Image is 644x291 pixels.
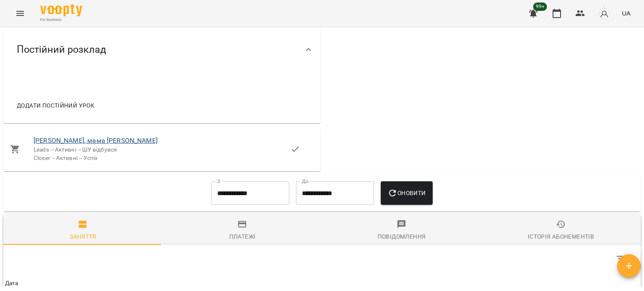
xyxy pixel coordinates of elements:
span: 99+ [533,3,547,11]
span: → [76,146,82,153]
img: avatar_s.png [598,8,610,19]
img: Voopty Logo [40,4,82,16]
button: UA [618,5,634,21]
span: Постійний розклад [17,43,106,56]
div: Заняття [70,232,96,242]
div: Table Toolbar [3,245,641,272]
div: Sort [5,278,18,288]
button: Фільтр [610,248,631,268]
span: UA [622,9,631,18]
div: Історія абонементів [528,232,594,242]
div: Повідомлення [378,232,426,242]
button: Menu [10,3,30,23]
div: Leads Активні ШУ відбувся [34,146,290,154]
span: For Business [40,17,82,23]
div: Дата [5,278,18,288]
a: [PERSON_NAME], мама [PERSON_NAME] [34,136,158,144]
span: Дата [5,278,639,288]
button: Додати постійний урок [13,98,98,113]
span: Додати постійний урок [17,100,94,111]
span: → [49,146,55,153]
span: → [50,155,56,161]
button: Оновити [381,181,432,205]
div: Closer Активні Успіх [34,154,290,162]
span: → [78,155,83,161]
div: Платежі [229,232,256,242]
span: Оновити [387,188,426,198]
div: Постійний розклад [3,28,320,71]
